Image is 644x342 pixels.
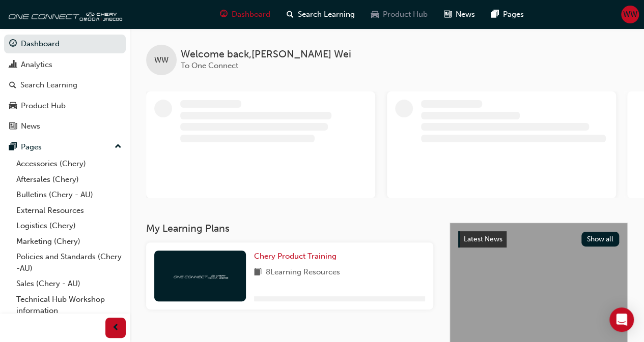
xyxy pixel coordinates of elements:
[254,252,337,261] span: Chery Product Training
[278,4,363,25] a: search-iconSearch Learning
[232,9,270,20] span: Dashboard
[9,143,17,152] span: pages-icon
[4,76,126,95] a: Search Learning
[4,117,126,136] a: News
[4,33,126,138] button: DashboardAnalyticsSearch LearningProduct HubNews
[21,141,42,153] div: Pages
[181,49,351,60] span: Welcome back , [PERSON_NAME] Wei
[9,60,17,70] span: chart-icon
[21,100,66,112] div: Product Hub
[444,8,452,21] span: news-icon
[12,292,126,319] a: Technical Hub Workshop information
[212,4,278,25] a: guage-iconDashboard
[181,61,238,70] span: To One Connect
[483,4,532,25] a: pages-iconPages
[9,81,16,90] span: search-icon
[115,140,122,153] span: up-icon
[363,4,436,25] a: car-iconProduct Hub
[4,138,126,157] button: Pages
[254,251,341,262] a: Chery Product Training
[383,9,428,20] span: Product Hub
[298,9,355,20] span: Search Learning
[12,172,126,188] a: Aftersales (Chery)
[12,249,126,276] a: Policies and Standards (Chery -AU)
[436,4,483,25] a: news-iconNews
[9,40,17,49] span: guage-icon
[621,6,639,23] button: WW
[12,156,126,172] a: Accessories (Chery)
[503,9,524,20] span: Pages
[9,102,17,111] span: car-icon
[172,271,228,281] img: oneconnect
[9,122,17,131] span: news-icon
[12,218,126,234] a: Logistics (Chery)
[4,97,126,115] a: Product Hub
[5,4,122,24] img: oneconnect
[458,231,619,247] a: Latest NewsShow all
[12,187,126,203] a: Bulletins (Chery - AU)
[21,59,52,71] div: Analytics
[623,9,637,20] span: WW
[287,8,294,21] span: search-icon
[4,35,126,53] a: Dashboard
[464,235,502,243] span: Latest News
[4,55,126,74] a: Analytics
[581,232,620,246] button: Show all
[266,266,340,279] span: 8 Learning Resources
[146,223,433,234] h3: My Learning Plans
[154,54,169,66] span: WW
[21,120,40,132] div: News
[12,203,126,219] a: External Resources
[371,8,379,21] span: car-icon
[12,276,126,292] a: Sales (Chery - AU)
[220,8,228,21] span: guage-icon
[254,266,262,279] span: book-icon
[456,9,475,20] span: News
[112,322,120,334] span: prev-icon
[12,234,126,250] a: Marketing (Chery)
[491,8,499,21] span: pages-icon
[609,307,634,332] div: Open Intercom Messenger
[20,79,77,91] div: Search Learning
